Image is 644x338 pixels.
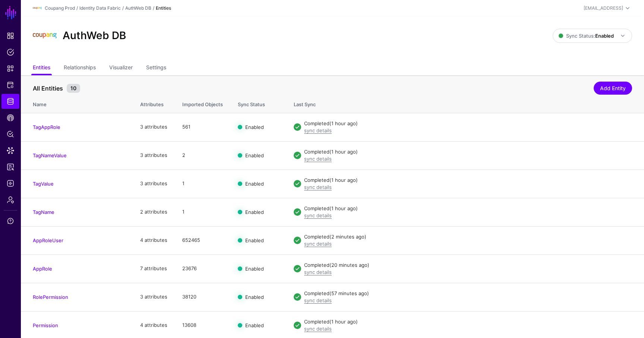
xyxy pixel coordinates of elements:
strong: Entities [156,5,171,11]
a: Policy Lens [1,127,19,142]
div: Completed (1 hour ago) [304,205,632,212]
th: Last Sync [286,94,644,113]
td: 1 [175,170,230,198]
td: 4 attributes [133,226,175,255]
a: Identity Data Fabric [1,94,19,109]
a: sync details [304,184,332,190]
img: svg+xml;base64,PHN2ZyBpZD0iTG9nbyIgeG1sbnM9Imh0dHA6Ly93d3cudzMub3JnLzIwMDAvc3ZnIiB3aWR0aD0iMTIxLj... [33,4,42,13]
td: 652465 [175,226,230,255]
a: TagName [33,209,54,215]
a: Protected Systems [1,78,19,92]
a: RolePermission [33,294,68,300]
a: sync details [304,127,332,133]
a: sync details [304,297,332,303]
span: Support [7,217,14,225]
span: Data Lens [7,147,14,154]
a: Logs [1,176,19,191]
a: CAEP Hub [1,110,19,125]
td: 23676 [175,255,230,283]
span: Enabled [245,209,264,215]
span: CAEP Hub [7,114,14,121]
small: 10 [67,84,80,93]
td: 1 [175,198,230,226]
span: Enabled [245,294,264,300]
a: sync details [304,156,332,162]
th: Attributes [133,94,175,113]
span: Enabled [245,322,264,328]
span: Protected Systems [7,81,14,89]
a: Admin [1,192,19,207]
td: 38120 [175,283,230,311]
span: Dashboard [7,32,14,40]
td: 2 [175,141,230,170]
a: TagAppRole [33,124,60,130]
div: Completed (20 minutes ago) [304,262,632,269]
td: 3 attributes [133,283,175,311]
th: Sync Status [230,94,286,113]
td: 3 attributes [133,141,175,170]
div: Completed (1 hour ago) [304,148,632,156]
a: sync details [304,241,332,247]
div: Completed (1 hour ago) [304,120,632,127]
span: Policies [7,48,14,56]
span: Policy Lens [7,130,14,138]
td: 3 attributes [133,170,175,198]
div: / [75,5,79,12]
span: Snippets [7,65,14,72]
span: All Entities [31,84,65,93]
a: AuthWeb DB [125,5,151,11]
a: Add Entity [594,82,632,95]
a: TagNameValue [33,152,67,158]
a: Snippets [1,61,19,76]
a: Policies [1,45,19,60]
th: Imported Objects [175,94,230,113]
span: Enabled [245,181,264,187]
a: Visualizer [109,61,133,75]
a: sync details [304,326,332,332]
div: / [121,5,125,12]
div: Completed (2 minutes ago) [304,233,632,241]
span: Admin [7,196,14,203]
a: Coupang Prod [45,5,75,11]
td: 2 attributes [133,198,175,226]
a: Data Lens [1,143,19,158]
a: AppRole [33,266,52,272]
div: Completed (57 minutes ago) [304,290,632,297]
a: Identity Data Fabric [79,5,121,11]
a: Relationships [64,61,96,75]
span: Enabled [245,237,264,243]
div: Completed (1 hour ago) [304,177,632,184]
img: svg+xml;base64,PHN2ZyBpZD0iTG9nbyIgeG1sbnM9Imh0dHA6Ly93d3cudzMub3JnLzIwMDAvc3ZnIiB3aWR0aD0iMTIxLj... [33,24,57,48]
a: Permission [33,322,58,328]
a: TagValue [33,181,54,187]
div: Completed (1 hour ago) [304,318,632,326]
a: AppRoleUser [33,237,63,243]
span: Identity Data Fabric [7,98,14,105]
a: Settings [146,61,166,75]
span: Sync Status: [559,33,614,39]
div: [EMAIL_ADDRESS] [584,5,623,12]
span: Logs [7,180,14,187]
span: Enabled [245,152,264,158]
span: Enabled [245,266,264,272]
a: sync details [304,269,332,275]
a: Entities [33,61,50,75]
span: Enabled [245,124,264,130]
a: SGNL [4,4,17,21]
a: Reports [1,159,19,174]
td: 561 [175,113,230,141]
th: Name [21,94,133,113]
td: 7 attributes [133,255,175,283]
strong: Enabled [595,33,614,39]
td: 3 attributes [133,113,175,141]
h2: AuthWeb DB [63,29,126,42]
a: Dashboard [1,28,19,43]
span: Reports [7,163,14,171]
div: / [151,5,156,12]
a: sync details [304,212,332,218]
